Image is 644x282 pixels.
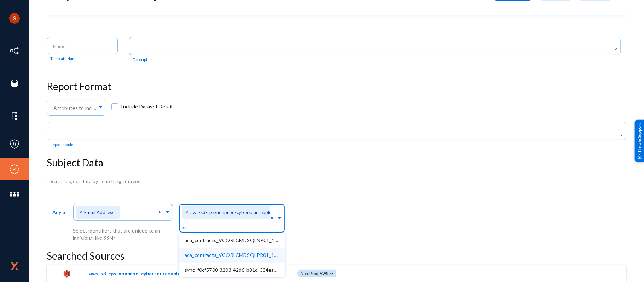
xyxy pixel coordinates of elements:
img: icon-members.svg [9,189,20,200]
span: aws-s3-cps-nonprod-cybersourceupload-l75fa80bgw-s3bucket-nx699k01ybl0 [89,270,293,277]
img: icon-compliance.svg [9,164,20,175]
mat-hint: Description [133,58,153,62]
span: Include Dataset Details [121,101,175,112]
img: ACg8ocLCHWB70YVmYJSZIkanuWRMiAOKj9BOxslbKTvretzi-06qRA=s96-c [9,13,20,24]
span: Email Address [84,210,114,215]
span: sync_f0cf5700-3203-42d6-b81d-334eaca4acf1 db_RCIMEX-SQL01_1433 [185,267,351,273]
mat-hint: Report header [51,142,75,147]
input: Name [53,43,114,49]
img: s3.png [63,270,71,278]
button: Any of [47,206,73,224]
div: Locate subject data by searching sources [47,177,626,185]
span: aca_contracts_VCORLCMDSQLPR01_1433 [185,252,283,258]
img: icon-sources.svg [9,78,20,89]
img: icon-elements.svg [9,111,20,121]
span: aca_contracts_VCORLCMDSQLNP01_1433 [185,237,283,243]
img: icon-policies.svg [9,139,20,149]
div: Help & Support [635,120,644,162]
h3: Searched Sources [47,250,626,262]
span: Non-Prod, AWS S3 [301,271,334,276]
ng-dropdown-panel: Options list [179,233,285,277]
img: help_support.svg [637,154,642,159]
span: × [79,208,84,215]
div: Select identifiers that are unique to an individual like SSNs [73,227,179,242]
span: Clear all [158,208,164,216]
span: aws-s3-cps-nonprod-cybersourceupload-l75fa80bgw-s3bucket-nx699k01ybl0 [190,210,360,215]
div: Attributes to include in report... [52,102,99,114]
img: icon-inventory.svg [9,46,20,56]
span: Clear all [270,215,276,222]
span: × [185,208,190,215]
h3: Report Format [47,81,626,93]
h3: Subject Data [47,157,626,169]
mat-hint: Template Name [51,57,78,61]
p: Any of [52,206,67,219]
